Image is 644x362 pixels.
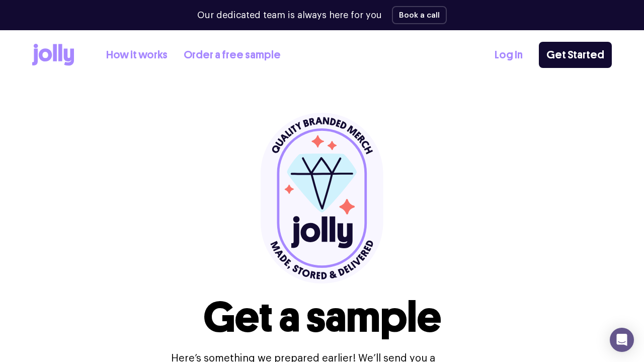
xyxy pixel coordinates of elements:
h1: Get a sample [203,296,441,338]
a: Log In [495,47,523,63]
p: Our dedicated team is always here for you [197,9,382,22]
a: How it works [106,47,168,63]
a: Get Started [539,42,612,68]
a: Order a free sample [184,47,281,63]
div: Open Intercom Messenger [610,328,634,352]
button: Book a call [392,6,447,24]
